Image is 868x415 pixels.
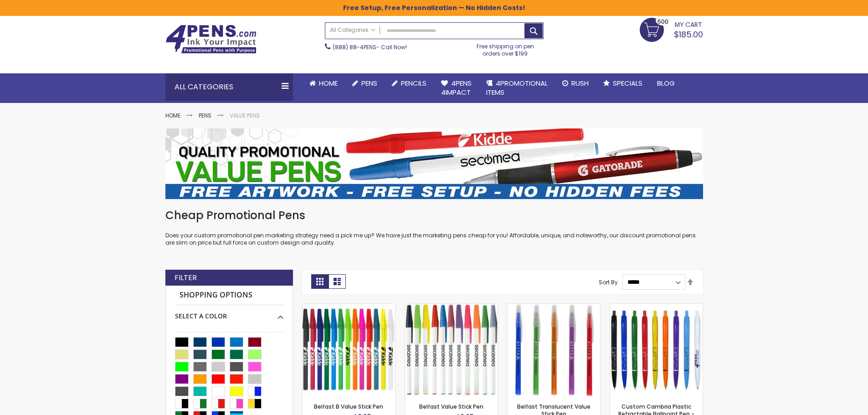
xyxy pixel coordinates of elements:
img: 4Pens Custom Pens and Promotional Products [165,25,257,54]
label: Sort By [599,278,618,286]
a: Rush [555,73,596,93]
strong: Grid [311,274,329,289]
span: 500 [657,17,668,26]
a: Pens [199,112,211,119]
a: Belfast B Value Stick Pen [314,403,383,410]
span: Specials [613,78,642,88]
img: Value Pens [165,128,703,199]
span: Pencils [401,78,426,88]
div: All Categories [165,73,293,101]
img: Belfast Value Stick Pen [405,304,498,396]
div: Free shipping on pen orders over $199 [467,39,544,57]
a: $185.00 500 [640,18,703,41]
a: Custom Cambria Plastic Retractable Ballpoint Pen - Monochromatic Body Color [610,303,703,311]
div: Select A Color [175,305,283,321]
a: Belfast Translucent Value Stick Pen [508,303,600,311]
a: Belfast B Value Stick Pen [303,303,395,311]
strong: Filter [175,273,197,283]
span: Blog [657,78,675,88]
span: 4Pens 4impact [441,78,472,97]
span: Rush [571,78,589,88]
img: Belfast Translucent Value Stick Pen [508,304,600,396]
img: Belfast B Value Stick Pen [303,304,395,396]
a: Blog [650,73,682,93]
a: Specials [596,73,650,93]
h1: Cheap Promotional Pens [165,208,703,223]
span: Pens [361,78,377,88]
a: (888) 88-4PENS [333,43,376,51]
a: Belfast Value Stick Pen [419,403,483,410]
a: 4Pens4impact [434,73,479,103]
strong: Value Pens [230,112,260,119]
a: Belfast Value Stick Pen [405,303,498,311]
a: Pens [345,73,385,93]
a: Pencils [385,73,434,93]
strong: Shopping Options [175,286,283,305]
a: Home [302,73,345,93]
a: Home [165,112,180,119]
span: - Call Now! [333,43,407,51]
a: All Categories [325,23,380,38]
span: 4PROMOTIONAL ITEMS [486,78,548,97]
span: $185.00 [674,29,703,40]
div: Does your custom promotional pen marketing strategy need a pick me up? We have just the marketing... [165,208,703,247]
span: All Categories [330,26,375,34]
a: 4PROMOTIONALITEMS [479,73,555,103]
span: Home [319,78,338,88]
img: Custom Cambria Plastic Retractable Ballpoint Pen - Monochromatic Body Color [610,304,703,396]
